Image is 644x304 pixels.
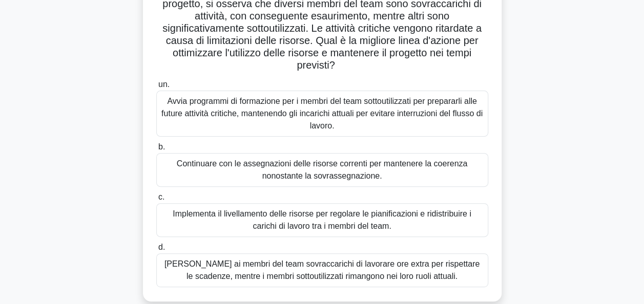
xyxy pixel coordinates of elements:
[156,253,488,287] div: [PERSON_NAME] ai membri del team sovraccarichi di lavorare ore extra per rispettare le scadenze, ...
[156,153,488,187] div: Continuare con le assegnazioni delle risorse correnti per mantenere la coerenza nonostante la sov...
[158,142,165,151] span: b.
[158,243,165,251] span: d.
[156,203,488,237] div: Implementa il livellamento delle risorse per regolare le pianificazioni e ridistribuire i carichi...
[158,192,164,201] span: c.
[158,80,170,89] span: un.
[156,91,488,137] div: Avvia programmi di formazione per i membri del team sottoutilizzati per prepararli alle future at...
